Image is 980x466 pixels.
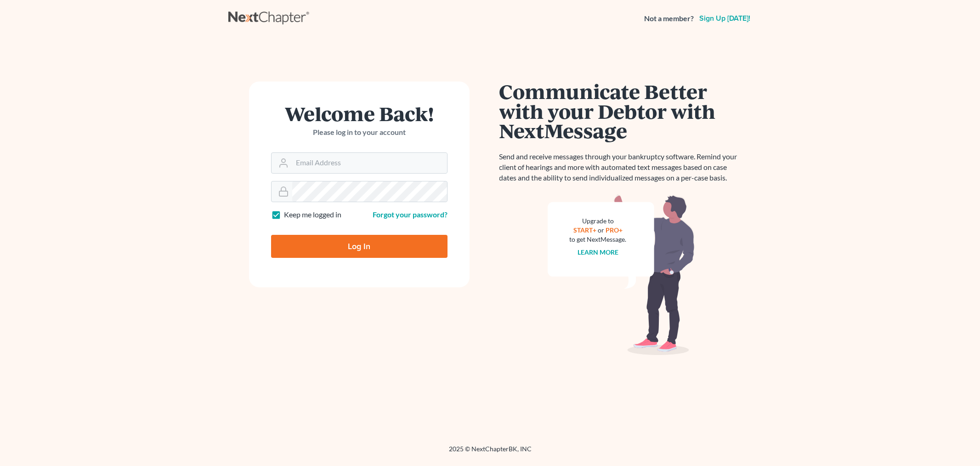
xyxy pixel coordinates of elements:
[271,104,448,123] h1: Welcome Back!
[644,13,694,24] strong: Not a member?
[573,226,596,234] a: START+
[499,82,743,140] h1: Communicate Better with your Debtor with NextMessage
[292,153,447,173] input: Email Address
[228,444,752,461] div: 2025 © NextChapterBK, INC
[548,194,695,355] img: nextmessage_bg-59042aed3d76b12b5cd301f8e5b87938c9018125f34e5fa2b7a6b67550977c72.svg
[697,15,752,22] a: Sign up [DATE]!
[373,210,448,219] a: Forgot your password?
[606,226,623,234] a: PRO+
[284,210,341,220] label: Keep me logged in
[598,226,604,234] span: or
[570,235,627,244] div: to get NextMessage.
[578,248,618,256] a: Learn more
[271,235,448,258] input: Log In
[271,127,448,138] p: Please log in to your account
[570,216,627,226] div: Upgrade to
[499,151,743,183] p: Send and receive messages through your bankruptcy software. Remind your client of hearings and mo...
